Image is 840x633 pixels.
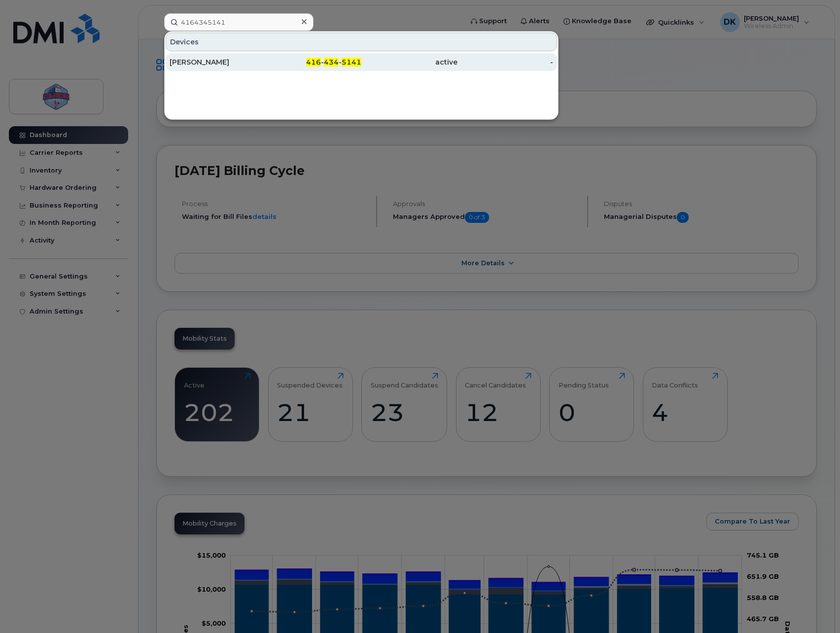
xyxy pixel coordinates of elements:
span: 434 [324,58,339,67]
div: - - [266,57,362,67]
div: [PERSON_NAME] [170,57,266,67]
span: 5141 [342,58,361,67]
div: Devices [166,33,557,51]
div: active [361,57,457,67]
a: [PERSON_NAME]416-434-5141active- [166,53,557,71]
span: 416 [306,58,321,67]
div: - [457,57,554,67]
